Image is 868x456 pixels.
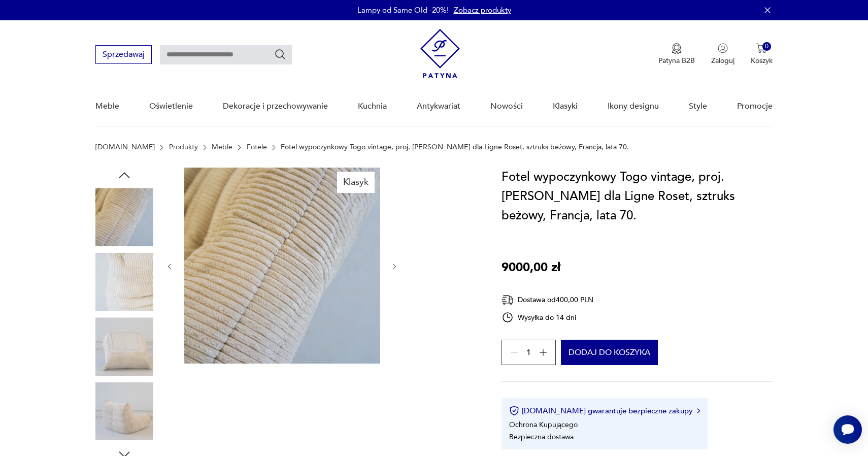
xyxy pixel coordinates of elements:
[95,382,153,440] img: Zdjęcie produktu Fotel wypoczynkowy Togo vintage, proj. M. Ducaroy dla Ligne Roset, sztruks beżow...
[658,43,695,66] a: Ikona medaluPatyna B2B
[149,87,193,126] a: Oświetlenie
[212,143,232,151] a: Meble
[502,168,773,225] h1: Fotel wypoczynkowy Togo vintage, proj. [PERSON_NAME] dla Ligne Roset, sztruks beżowy, Francja, la...
[509,432,574,442] li: Bezpieczna dostawa
[95,87,119,126] a: Meble
[95,143,155,151] a: [DOMAIN_NAME]
[762,42,771,51] div: 0
[658,43,695,66] button: Patyna B2B
[711,43,735,66] button: Zaloguj
[95,45,152,64] button: Sprzedawaj
[502,258,560,277] p: 9000,00 zł
[553,87,578,126] a: Klasyki
[502,294,514,306] img: Ikona dostawy
[95,52,152,59] a: Sprzedawaj
[357,5,449,15] p: Lampy od Same Old -20%!
[751,56,773,66] p: Koszyk
[490,87,523,126] a: Nowości
[718,43,728,53] img: Ikonka użytkownika
[454,5,511,15] a: Zobacz produkty
[751,43,773,66] button: 0Koszyk
[184,168,380,364] img: Zdjęcie produktu Fotel wypoczynkowy Togo vintage, proj. M. Ducaroy dla Ligne Roset, sztruks beżow...
[509,406,699,416] button: [DOMAIN_NAME] gwarantuje bezpieczne zakupy
[95,188,153,246] img: Zdjęcie produktu Fotel wypoczynkowy Togo vintage, proj. M. Ducaroy dla Ligne Roset, sztruks beżow...
[737,87,773,126] a: Promocje
[697,408,700,413] img: Ikona strzałki w prawo
[756,43,766,53] img: Ikona koszyka
[608,87,659,126] a: Ikony designu
[281,143,629,151] p: Fotel wypoczynkowy Togo vintage, proj. [PERSON_NAME] dla Ligne Roset, sztruks beżowy, Francja, la...
[95,317,153,375] img: Zdjęcie produktu Fotel wypoczynkowy Togo vintage, proj. M. Ducaroy dla Ligne Roset, sztruks beżow...
[526,349,531,356] span: 1
[417,87,460,126] a: Antykwariat
[833,415,862,444] iframe: Smartsupp widget button
[247,143,267,151] a: Fotele
[223,87,328,126] a: Dekoracje i przechowywanie
[509,406,519,416] img: Ikona certyfikatu
[358,87,387,126] a: Kuchnia
[711,56,735,66] p: Zaloguj
[337,172,375,193] div: Klasyk
[672,43,682,54] img: Ikona medalu
[274,48,286,60] button: Szukaj
[502,311,593,323] div: Wysyłka do 14 dni
[502,294,593,306] div: Dostawa od 400,00 PLN
[561,340,658,365] button: Dodaj do koszyka
[169,143,198,151] a: Produkty
[95,253,153,311] img: Zdjęcie produktu Fotel wypoczynkowy Togo vintage, proj. M. Ducaroy dla Ligne Roset, sztruks beżow...
[509,420,578,430] li: Ochrona Kupującego
[658,56,695,66] p: Patyna B2B
[689,87,707,126] a: Style
[420,29,460,78] img: Patyna - sklep z meblami i dekoracjami vintage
